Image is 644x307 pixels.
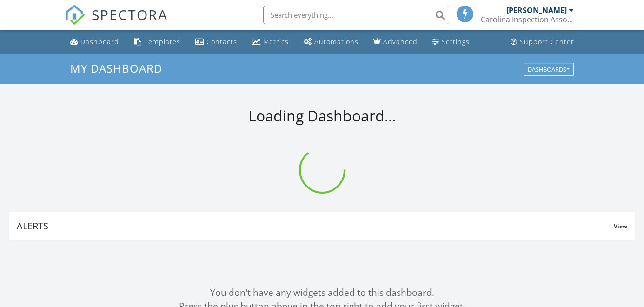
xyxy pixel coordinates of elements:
a: Templates [130,33,184,51]
a: Support Center [507,33,578,51]
a: Advanced [370,33,421,51]
a: Metrics [248,33,292,51]
span: My Dashboard [70,60,162,76]
div: You don't have any widgets added to this dashboard. [9,286,635,300]
a: SPECTORA [65,13,168,32]
div: [PERSON_NAME] [506,6,567,15]
div: Metrics [263,37,289,46]
img: The Best Home Inspection Software - Spectora [65,5,85,25]
div: Advanced [383,37,418,46]
div: Settings [442,37,470,46]
span: SPECTORA [92,5,168,24]
div: Dashboard [80,37,119,46]
div: Alerts [17,220,614,232]
div: Carolina Inspection Associates [481,15,574,24]
div: Templates [144,37,180,46]
span: View [614,222,627,230]
a: Dashboard [66,33,123,51]
input: Search everything... [263,6,449,24]
a: Contacts [192,33,241,51]
button: Dashboards [524,63,574,76]
div: Contacts [206,37,237,46]
a: Settings [429,33,473,51]
div: Automations [314,37,359,46]
div: Dashboards [528,66,570,73]
a: Automations (Basic) [300,33,362,51]
div: Support Center [520,37,574,46]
